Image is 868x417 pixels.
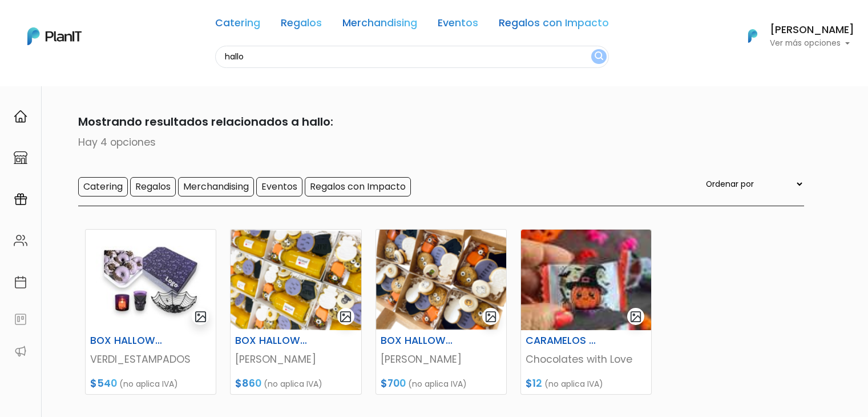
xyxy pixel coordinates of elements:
[215,46,609,68] input: Buscá regalos, desayunos, y más
[281,18,322,32] a: Regalos
[376,230,506,330] img: thumb_Captura_de_pantalla_2025-10-15_120739.png
[14,110,27,123] img: home-e721727adea9d79c4d83392d1f703f7f8bce08238fde08b1acbfd93340b81755.svg
[119,378,178,390] span: (no aplica IVA)
[374,335,464,347] h6: BOX HALLOWEN 2
[14,312,27,326] img: feedback-78b5a0c8f98aac82b08bfc38622c3050aee476f2c9584af64705fc4e61158814.svg
[230,229,361,395] a: gallery-light BOX HALLOWEN 1 [PERSON_NAME] $860 (no aplica IVA)
[521,230,651,330] img: thumb_WhatsApp_Image_2025-10-15_at_11.20.48.jpeg
[256,177,302,197] input: Eventos
[595,51,603,62] img: search_button-432b6d5273f82d61273b3651a40e1bd1b912527efae98b1b7a1b2c0702e16a8d.svg
[78,177,128,197] input: Catering
[178,177,254,197] input: Merchandising
[14,344,27,358] img: partners-52edf745621dab592f3b2c58e3bca9d71375a7ef29c3b500c9f145b62cc070d4.svg
[14,151,27,165] img: marketplace-4ceaa7011d94191e9ded77b95e3339b90024bf715f7c57f8cf31f2d8c509eaba.svg
[85,229,216,395] a: gallery-light BOX HALLOWEN VERDI_ESTAMPADOS $540 (no aplica IVA)
[264,378,322,390] span: (no aplica IVA)
[231,230,361,330] img: thumb_Captura_de_pantalla_2025-10-15_120309.png
[194,310,207,323] img: gallery-light
[499,18,609,32] a: Regalos con Impacto
[14,234,27,247] img: people-662611757002400ad9ed0e3c099ab2801c6687ba6c219adb57efc949bc21e19d.svg
[130,177,176,197] input: Regalos
[235,376,261,390] span: $860
[27,27,82,45] img: PlanIt Logo
[64,113,804,130] p: Mostrando resultados relacionados a hallo:
[339,310,352,323] img: gallery-light
[485,310,498,323] img: gallery-light
[526,376,542,390] span: $12
[64,135,804,150] p: Hay 4 opciones
[342,18,417,32] a: Merchandising
[86,230,216,330] img: thumb_2000___2000-Photoroom__100_.jpg
[90,352,211,367] p: VERDI_ESTAMPADOS
[629,310,643,323] img: gallery-light
[228,335,318,347] h6: BOX HALLOWEN 1
[14,193,27,206] img: campaigns-02234683943229c281be62815700db0a1741e53638e28bf9629b52c665b00959.svg
[381,376,406,390] span: $700
[305,177,411,197] input: Regalos con Impacto
[235,352,356,367] p: [PERSON_NAME]
[526,352,647,367] p: Chocolates with Love
[519,335,609,347] h6: CARAMELOS HALLOWEN
[733,21,854,51] button: PlanIt Logo [PERSON_NAME] Ver más opciones
[215,18,260,32] a: Catering
[83,335,173,347] h6: BOX HALLOWEN
[544,378,603,390] span: (no aplica IVA)
[14,275,27,289] img: calendar-87d922413cdce8b2cf7b7f5f62616a5cf9e4887200fb71536465627b3292af00.svg
[770,25,854,35] h6: [PERSON_NAME]
[770,39,854,47] p: Ver más opciones
[520,229,652,395] a: gallery-light CARAMELOS HALLOWEN Chocolates with Love $12 (no aplica IVA)
[376,229,507,395] a: gallery-light BOX HALLOWEN 2 [PERSON_NAME] $700 (no aplica IVA)
[408,378,467,390] span: (no aplica IVA)
[90,376,117,390] span: $540
[740,23,765,49] img: PlanIt Logo
[438,18,478,32] a: Eventos
[381,352,502,367] p: [PERSON_NAME]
